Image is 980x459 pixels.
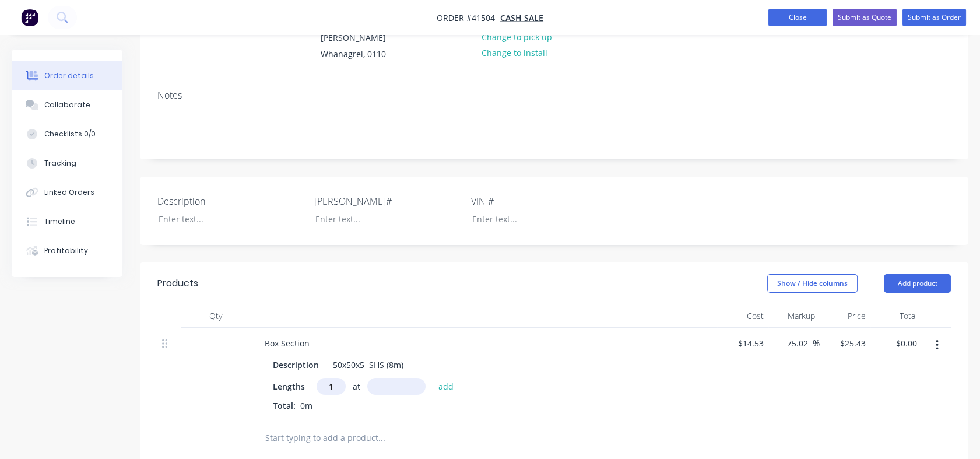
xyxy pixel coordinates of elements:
[157,194,303,208] label: Description
[44,129,96,139] div: Checklists 0/0
[44,187,94,198] div: Linked Orders
[157,276,198,290] div: Products
[181,304,251,328] div: Qty
[314,194,460,208] label: [PERSON_NAME]#
[44,158,76,169] div: Tracking
[433,378,460,394] button: add
[265,426,498,450] input: Start typing to add a product...
[437,12,500,23] span: Order #41504 -
[768,9,827,26] button: Close
[471,194,617,208] label: VIN #
[255,335,319,352] div: Box Section
[476,29,559,45] button: Change to pick up
[12,90,122,120] button: Collaborate
[12,207,122,236] button: Timeline
[268,356,324,373] div: Description
[44,246,88,256] div: Profitability
[12,178,122,207] button: Linked Orders
[12,61,122,90] button: Order details
[813,337,820,350] span: %
[353,380,360,393] span: at
[44,71,94,81] div: Order details
[476,45,554,61] button: Change to install
[820,304,871,328] div: Price
[157,90,951,101] div: Notes
[768,304,820,328] div: Markup
[44,100,90,110] div: Collaborate
[296,400,317,411] span: 0m
[21,9,38,26] img: Factory
[884,274,951,293] button: Add product
[12,236,122,265] button: Profitability
[321,46,417,62] div: Whanagrei, 0110
[12,120,122,149] button: Checklists 0/0
[12,149,122,178] button: Tracking
[870,304,922,328] div: Total
[273,400,296,411] span: Total:
[328,356,408,373] div: 50x50x5 SHS (8m)
[833,9,897,26] button: Submit as Quote
[311,13,427,63] div: [STREET_ADDRESS][PERSON_NAME]Whanagrei, 0110
[767,274,858,293] button: Show / Hide columns
[273,380,305,393] span: Lengths
[500,12,543,23] a: Cash Sale
[717,304,768,328] div: Cost
[44,216,75,227] div: Timeline
[902,9,966,26] button: Submit as Order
